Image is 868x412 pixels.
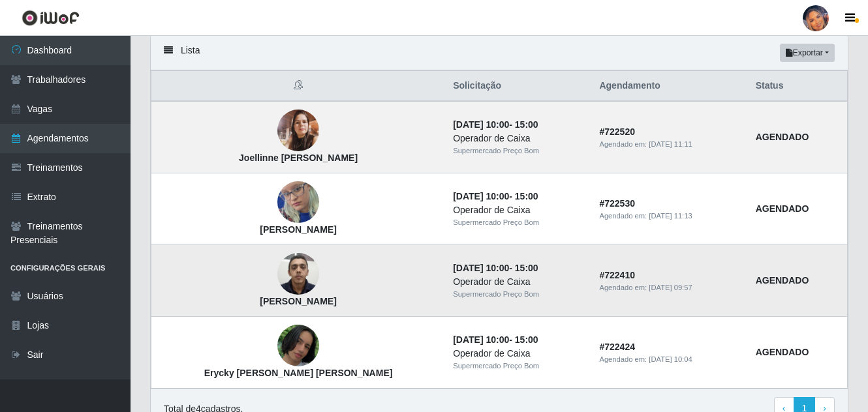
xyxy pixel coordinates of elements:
time: 15:00 [515,119,538,130]
time: [DATE] 09:57 [649,284,692,291]
div: Agendado em: [599,211,739,222]
time: [DATE] 10:00 [453,191,509,201]
time: [DATE] 10:00 [453,119,509,130]
strong: [PERSON_NAME] [260,224,336,235]
div: Operador de Caixa [453,347,583,360]
strong: AGENDADO [756,132,809,142]
strong: Erycky [PERSON_NAME] [PERSON_NAME] [204,368,393,378]
strong: # 722410 [599,270,635,280]
th: Status [748,71,848,102]
strong: # 722520 [599,126,635,137]
th: Solicitação [445,71,591,102]
img: LILIAN SILVA DE SOUZA [277,157,319,247]
strong: AGENDADO [756,203,809,214]
div: Supermercado Preço Bom [453,145,583,156]
img: CoreUI Logo [22,10,80,26]
time: [DATE] 10:00 [453,263,509,273]
strong: - [453,191,538,201]
div: Agendado em: [599,139,739,150]
div: Operador de Caixa [453,203,583,217]
strong: - [453,119,538,130]
strong: - [453,263,538,273]
time: [DATE] 11:11 [649,140,692,148]
strong: AGENDADO [756,347,809,357]
div: Operador de Caixa [453,132,583,145]
strong: # 722424 [599,342,635,352]
div: Supermercado Preço Bom [453,217,583,228]
time: 15:00 [515,191,538,201]
strong: - [453,334,538,345]
img: Joellinne Cristhiane dos Santos Souza [277,110,319,151]
div: Lista [151,36,848,70]
div: Agendado em: [599,354,739,365]
div: Agendado em: [599,282,739,293]
time: [DATE] 10:04 [649,355,692,363]
strong: # 722530 [599,198,635,209]
div: Supermercado Preço Bom [453,360,583,372]
time: [DATE] 11:13 [649,212,692,220]
strong: AGENDADO [756,275,809,286]
div: Operador de Caixa [453,275,583,289]
time: 15:00 [515,334,538,345]
time: 15:00 [515,263,538,273]
strong: [PERSON_NAME] [260,296,336,306]
time: [DATE] 10:00 [453,334,509,345]
div: Supermercado Preço Bom [453,289,583,300]
strong: Joellinne [PERSON_NAME] [239,153,358,163]
button: Exportar [780,44,835,62]
th: Agendamento [591,71,747,102]
img: Erycky Gabriel Brito De Lima [277,325,319,367]
img: Felipe Barbosa de Oliveira [277,246,319,302]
